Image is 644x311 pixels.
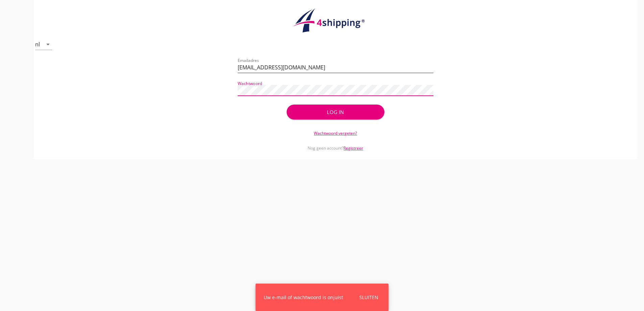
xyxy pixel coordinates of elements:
[44,40,52,48] i: arrow_drop_down
[343,145,363,151] a: Registreer
[359,294,378,301] div: Sluiten
[287,105,384,119] button: Log in
[238,62,433,73] input: Emailadres
[292,8,380,33] img: logo.1f945f1d.svg
[35,41,40,47] div: nl
[264,294,343,301] div: Uw e-mail of wachtwoord is onjuist
[297,108,374,116] div: Log in
[314,130,357,136] a: Wachtwoord vergeten?
[238,136,433,151] div: Nog geen account?
[357,292,380,303] button: Sluiten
